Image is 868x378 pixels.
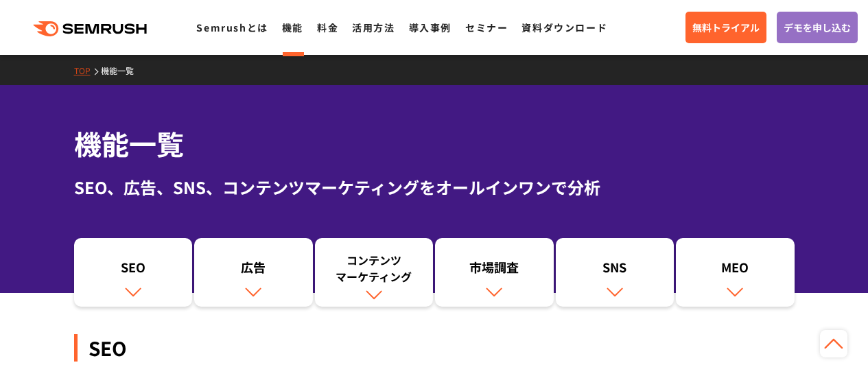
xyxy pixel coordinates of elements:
[435,238,554,307] a: 市場調査
[74,175,795,200] div: SEO、広告、SNS、コンテンツマーケティングをオールインワンで分析
[315,238,434,307] a: コンテンツマーケティング
[784,20,851,35] span: デモを申し込む
[196,21,268,34] a: Semrushとは
[685,12,766,43] a: 無料トライアル
[74,238,193,307] a: SEO
[683,259,788,282] div: MEO
[465,21,508,34] a: セミナー
[74,334,795,362] div: SEO
[352,21,395,34] a: 活用方法
[777,12,858,43] a: デモを申し込む
[563,259,668,282] div: SNS
[692,20,760,35] span: 無料トライアル
[317,21,338,34] a: 料金
[81,259,186,282] div: SEO
[194,238,313,307] a: 広告
[442,259,547,282] div: 市場調査
[322,252,427,285] div: コンテンツ マーケティング
[676,238,795,307] a: MEO
[409,21,451,34] a: 導入事例
[556,238,675,307] a: SNS
[201,259,306,282] div: 広告
[282,21,303,34] a: 機能
[101,64,144,76] a: 機能一覧
[74,64,101,76] a: TOP
[74,123,795,164] h1: 機能一覧
[521,21,607,34] a: 資料ダウンロード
